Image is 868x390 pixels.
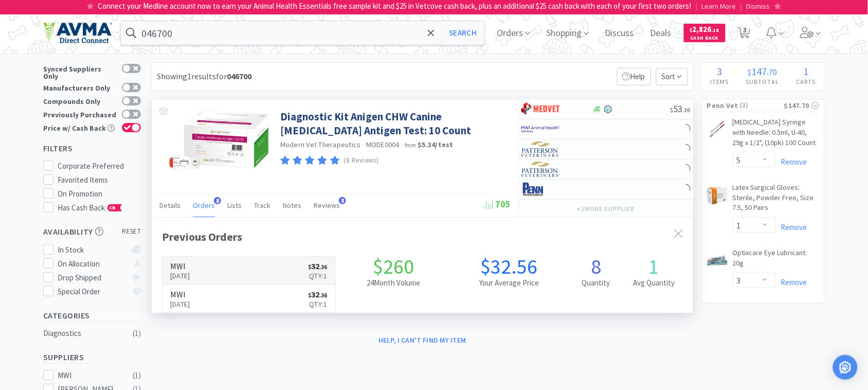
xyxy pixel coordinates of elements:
div: On Promotion [58,188,141,200]
h4: Items [702,77,737,86]
span: . 36 [683,106,691,114]
h2: Your Average Price [451,277,567,289]
h2: 24 Month Volume [336,277,451,289]
img: 30d9f667a3b5454f8f7963abab14afec_162297.png [707,119,728,140]
div: MWI [58,369,122,382]
div: Showing 1 results [157,70,251,83]
p: [DATE] [170,270,190,281]
span: Notes [283,201,301,210]
h2: Avg Quantity [625,277,683,289]
button: Search [441,21,484,45]
div: Corporate Preferred [58,160,141,172]
h5: Categories [43,310,141,322]
input: Search by item, sku, manufacturer, ingredient, size... [121,21,484,45]
span: Orders [493,12,534,54]
img: e1133ece90fa4a959c5ae41b0808c578_9.png [521,182,560,197]
img: f5e969b455434c6296c6d81ef179fa71_3.png [521,162,560,177]
span: | [740,1,743,11]
span: 8 [339,197,346,204]
span: ( 3 ) [738,100,784,111]
span: Learn More [702,2,736,11]
span: Shopping [542,12,593,54]
span: · [401,140,403,149]
img: f6b2451649754179b5b4e0c70c3f7cb0_2.png [521,121,560,137]
div: Favorited Items [58,174,141,186]
img: f5e969b455434c6296c6d81ef179fa71_3.png [521,141,560,157]
div: Special Order [58,286,126,298]
a: Latex Surgical Gloves: Sterile, Powder Free, Size 7.5, 50 Pairs [733,183,819,217]
a: Diagnostic Kit Anigen CHW Canine [MEDICAL_DATA] Antigen Test: 10 Count [280,110,508,138]
div: In Stock [58,244,126,256]
img: e4e33dab9f054f5782a47901c742baa9_102.png [43,22,112,44]
span: 70 [769,67,777,77]
span: 32 [309,289,328,299]
h1: 1 [625,256,683,277]
p: Help [617,68,651,85]
h4: Carts [788,77,824,86]
span: Lists [227,201,242,210]
h5: Filters [43,143,141,154]
div: Open Intercom Messenger [833,355,858,380]
span: Orders [193,201,215,210]
h4: Subtotal [737,77,788,86]
strong: $5.34 / test [418,140,454,149]
p: Qty: 1 [309,298,328,310]
span: · [363,140,365,149]
span: Penn Vet [707,100,738,111]
img: 205d59170fc646f6b5afe6eee8b486fd_211923.png [707,185,728,205]
div: ( 1 ) [133,327,141,340]
a: Remove [776,157,807,167]
span: $ [309,263,312,271]
button: +1more supplier [572,202,640,216]
span: 3 [744,9,747,50]
a: MWI[DATE]$32.36Qty:1 [162,285,335,313]
div: On Allocation [58,258,126,270]
span: Reviews [314,201,340,210]
span: Track [254,201,270,210]
span: $ [671,106,674,114]
span: Sort [656,68,688,85]
div: $147.70 [784,100,819,111]
p: Qty: 1 [309,270,328,281]
img: bdd3c0f4347043b9a893056ed883a29a_120.png [521,101,560,117]
span: . 36 [320,263,328,271]
a: 3 [734,30,755,39]
span: Deals [646,12,676,54]
span: 53 [671,103,691,115]
span: Cash Back [690,36,719,42]
span: | [696,1,698,11]
span: $ [690,27,693,33]
div: Purchase Price [521,310,589,326]
h6: MWI [170,290,190,298]
span: $ [748,67,752,77]
span: reset [122,226,141,237]
div: ( 1 ) [133,369,141,382]
a: [MEDICAL_DATA] Syringe with Needle: 0.5ml, U-40, 29g x 1/2", (10pk) 100 Count [733,117,819,152]
div: Price w/ Cash Back [43,123,117,132]
div: Previous Orders [162,228,683,246]
div: Synced Suppliers Only [43,64,117,80]
span: 32 [309,261,328,271]
a: Remove [776,277,807,287]
span: CB [108,205,118,211]
div: . [737,66,788,77]
span: 8 [214,197,221,204]
div: Compounds Only [43,96,117,105]
div: Diagnostics [43,327,126,340]
span: 3 [717,65,722,78]
h1: $260 [336,256,451,277]
a: Optixcare Eye Lubricant: 20g [733,248,819,272]
span: . 18 [712,27,719,33]
span: Dismiss [747,2,770,11]
p: [DATE] [170,298,190,310]
h2: Quantity [567,277,625,289]
button: Help, I can't find my item [372,331,473,349]
a: Discuss [601,29,638,38]
span: Details [159,201,180,210]
h1: 8 [567,256,625,277]
h5: Availability [43,226,141,238]
a: $2,826.18Cash Back [684,19,726,47]
span: 1 [804,65,809,78]
span: . 36 [320,292,328,299]
a: Deals [646,29,676,38]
